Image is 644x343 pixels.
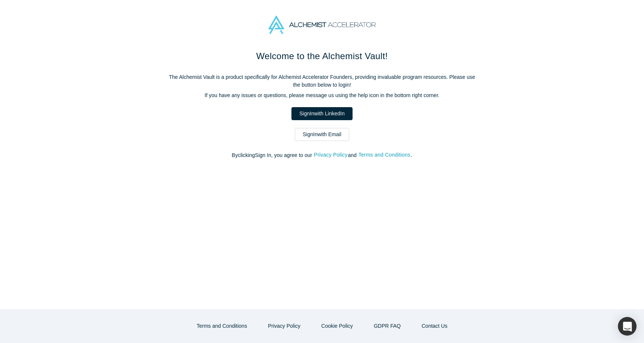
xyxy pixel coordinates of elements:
[260,320,308,333] button: Privacy Policy
[189,320,255,333] button: Terms and Conditions
[291,107,352,120] a: SignInwith LinkedIn
[268,16,376,34] img: Alchemist Accelerator Logo
[165,92,479,99] p: If you have any issues or questions, please message us using the help icon in the bottom right co...
[295,128,349,141] a: SignInwith Email
[165,73,479,89] p: The Alchemist Vault is a product specifically for Alchemist Accelerator Founders, providing inval...
[366,320,408,333] a: GDPR FAQ
[414,320,455,333] button: Contact Us
[358,151,411,159] button: Terms and Conditions
[313,320,361,333] button: Cookie Policy
[313,151,348,159] button: Privacy Policy
[165,151,479,159] p: By clicking Sign In , you agree to our and .
[165,49,479,63] h1: Welcome to the Alchemist Vault!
